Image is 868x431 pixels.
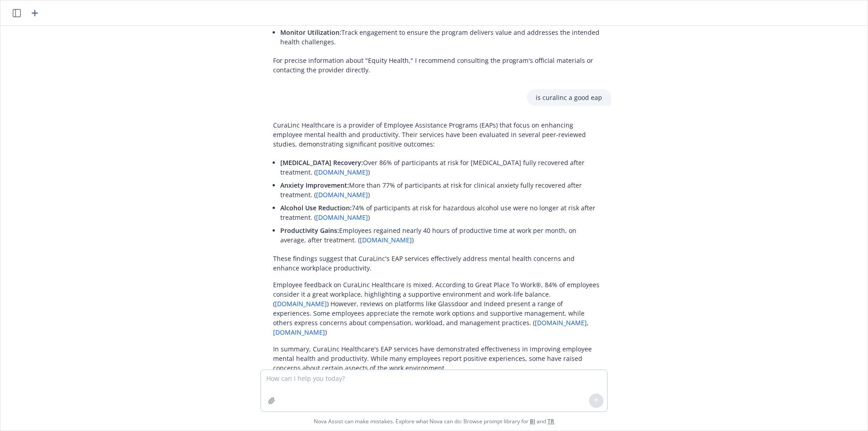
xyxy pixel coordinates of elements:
[280,203,602,222] p: 74% of participants at risk for hazardous alcohol use were no longer at risk after treatment. ( )
[280,28,341,37] span: Monitor Utilization:
[280,158,602,177] p: Over 86% of participants at risk for [MEDICAL_DATA] fully recovered after treatment. ( )
[273,120,602,149] p: CuraLinc Healthcare is a provider of Employee Assistance Programs (EAPs) that focus on enhancing ...
[316,213,368,222] a: [DOMAIN_NAME]
[280,28,602,47] p: Track engagement to ensure the program delivers value and addresses the intended health challenges.
[280,226,339,235] span: Productivity Gains:
[273,344,602,373] p: In summary, CuraLinc Healthcare's EAP services have demonstrated effectiveness in improving emplo...
[360,236,412,244] a: [DOMAIN_NAME]
[280,158,363,167] span: [MEDICAL_DATA] Recovery:
[273,328,325,336] a: [DOMAIN_NAME]
[547,417,554,425] a: TR
[273,56,602,75] p: For precise information about "Equity Health," I recommend consulting the program's official mate...
[280,204,352,212] span: Alcohol Use Reduction:
[273,254,602,273] p: These findings suggest that CuraLinc's EAP services effectively address mental health concerns an...
[316,190,368,199] a: [DOMAIN_NAME]
[280,180,602,199] p: More than 77% of participants at risk for clinical anxiety fully recovered after treatment. ( )
[535,318,587,327] a: [DOMAIN_NAME]
[536,93,602,102] p: is curalinc a good eap
[530,417,535,425] a: BI
[316,168,368,176] a: [DOMAIN_NAME]
[273,280,602,337] p: Employee feedback on CuraLinc Healthcare is mixed. According to Great Place To Work®, 84% of empl...
[314,412,554,431] span: Nova Assist can make mistakes. Explore what Nova can do: Browse prompt library for and
[275,299,327,308] a: [DOMAIN_NAME]
[280,181,349,189] span: Anxiety Improvement:
[280,226,602,245] p: Employees regained nearly 40 hours of productive time at work per month, on average, after treatm...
